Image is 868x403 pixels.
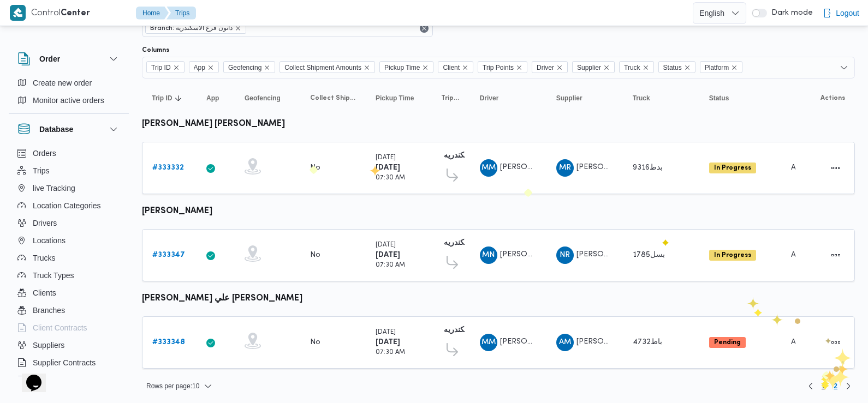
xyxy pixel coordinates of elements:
[556,159,574,177] div: Muhammad Radha Ibrahem Said Ahmad Ali
[9,145,129,381] div: Database
[556,246,574,264] div: Nasar Raian Mahmood Khatr
[310,163,320,173] div: No
[836,7,859,20] span: Logout
[371,89,426,107] button: Pickup Time
[658,61,695,73] span: Status
[13,162,124,179] button: Trips
[478,61,527,73] span: Trip Points
[310,338,320,347] div: No
[194,62,205,74] span: App
[709,94,729,103] span: Status
[500,164,627,171] span: [PERSON_NAME] [PERSON_NAME]
[577,62,601,74] span: Supplier
[709,337,746,348] span: Pending
[418,22,431,35] button: Remove
[13,214,124,232] button: Drivers
[13,267,124,284] button: Truck Types
[700,61,743,73] span: Platform
[13,249,124,267] button: Trucks
[33,199,101,212] span: Location Categories
[516,64,522,71] button: Remove Trip Points from selection in this group
[13,336,124,354] button: Suppliers
[480,246,497,264] div: Muhammad Nasar Raian Mahmood
[500,251,562,258] span: [PERSON_NAME]
[767,9,813,17] span: Dark mode
[376,175,405,181] small: 07:30 AM
[572,61,615,73] span: Supplier
[376,242,396,248] small: [DATE]
[576,338,703,345] span: [PERSON_NAME] [PERSON_NAME]
[173,64,180,71] button: Remove Trip ID from selection in this group
[235,25,241,32] button: remove selected entity
[33,94,104,107] span: Monitor active orders
[376,350,405,356] small: 07:30 AM
[39,123,73,136] h3: Database
[714,165,751,171] b: In Progress
[552,89,617,107] button: Supplier
[13,284,124,302] button: Clients
[13,232,124,249] button: Locations
[818,2,864,24] button: Logout
[384,62,420,74] span: Pickup Time
[500,338,643,345] span: [PERSON_NAME] علي [PERSON_NAME]
[480,334,497,351] div: Muhammad Mahmood Abadaljwad Ali Mahmood Hassan
[624,62,640,74] span: Truck
[33,216,57,230] span: Drivers
[475,89,541,107] button: Driver
[705,62,729,74] span: Platform
[33,321,87,334] span: Client Contracts
[33,147,56,160] span: Orders
[714,339,741,346] b: Pending
[33,356,96,369] span: Supplier Contracts
[142,46,169,55] label: Columns
[633,339,662,346] span: باط4732
[223,61,275,73] span: Geofencing
[142,294,302,303] b: [PERSON_NAME] علي [PERSON_NAME]
[145,23,246,34] span: Branch: دانون فرع الاسكندريه
[152,94,172,103] span: Trip ID; Sorted in descending order
[33,182,75,195] span: live Tracking
[150,23,233,33] span: Branch: دانون فرع الاسكندريه
[202,89,229,107] button: App
[556,334,574,351] div: Ahmad Muhammad Abadalaatai Aataallah Nasar Allah
[560,246,570,264] span: NR
[840,63,848,72] button: Open list of options
[310,94,356,103] span: Collect Shipment Amounts
[33,374,60,387] span: Devices
[376,251,400,258] b: [DATE]
[822,380,825,393] span: 1
[462,64,468,71] button: Remove Client from selection in this group
[11,359,46,392] iframe: chat widget
[443,62,460,74] span: Client
[532,61,568,73] span: Driver
[633,251,665,258] span: بسل1785
[13,302,124,319] button: Branches
[603,64,610,71] button: Remove Supplier from selection in this group
[207,64,214,71] button: Remove App from selection in this group
[33,269,74,282] span: Truck Types
[537,62,554,74] span: Driver
[206,94,219,103] span: App
[39,52,60,65] h3: Order
[804,380,817,393] a: Previous page, 1
[787,89,795,107] button: Platform
[481,334,496,351] span: MM
[422,64,429,71] button: Remove Pickup Time from selection in this group
[152,336,185,349] a: #333348
[142,120,285,128] b: [PERSON_NAME] [PERSON_NAME]
[284,62,361,74] span: Collect Shipment Amounts
[709,163,756,173] span: In Progress
[240,89,295,107] button: Geofencing
[576,164,719,171] span: [PERSON_NAME] [PERSON_NAME] علي
[142,207,212,215] b: [PERSON_NAME]
[152,161,184,175] a: #333332
[714,252,751,258] b: In Progress
[556,94,582,103] span: Supplier
[174,94,183,103] svg: Sorted in descending order
[791,339,814,346] span: Admin
[842,380,855,393] button: Next page
[559,159,571,177] span: MR
[152,339,185,346] b: # 333348
[376,94,414,103] span: Pickup Time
